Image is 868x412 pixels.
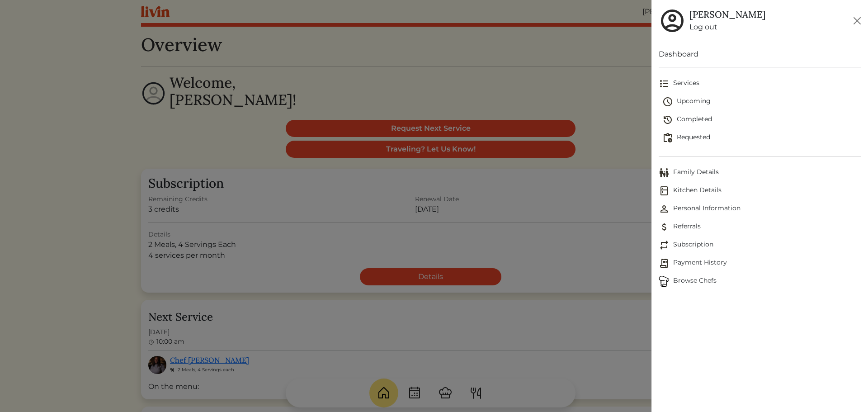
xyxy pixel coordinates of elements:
h5: [PERSON_NAME] [689,9,765,20]
img: Kitchen Details [659,185,670,196]
span: Referrals [659,222,861,232]
a: SubscriptionSubscription [659,236,861,254]
img: Payment History [659,258,670,269]
img: pending_actions-fd19ce2ea80609cc4d7bbea353f93e2f363e46d0f816104e4e0650fdd7f915cf.svg [662,133,673,143]
a: ReferralsReferrals [659,218,861,236]
a: Completed [662,111,861,129]
img: Personal Information [659,204,670,214]
img: format_list_bulleted-ebc7f0161ee23162107b508e562e81cd567eeab2455044221954b09d19068e74.svg [659,78,670,89]
a: Services [659,75,861,93]
a: Personal InformationPersonal Information [659,200,861,218]
span: Payment History [659,258,861,269]
a: ChefsBrowse Chefs [659,272,861,290]
img: Family Details [659,167,670,178]
a: Requested [662,129,861,147]
span: Completed [662,114,861,125]
img: Browse Chefs [659,276,670,287]
button: Close [850,14,864,28]
a: Log out [689,22,765,33]
span: Kitchen Details [659,185,861,196]
span: Subscription [659,240,861,251]
img: history-2b446bceb7e0f53b931186bf4c1776ac458fe31ad3b688388ec82af02103cd45.svg [662,114,673,125]
span: Upcoming [662,96,861,107]
span: Services [659,78,861,89]
span: Requested [662,133,861,143]
a: Dashboard [659,49,861,60]
img: schedule-fa401ccd6b27cf58db24c3bb5584b27dcd8bd24ae666a918e1c6b4ae8c451a22.svg [662,96,673,107]
a: Upcoming [662,93,861,111]
span: Family Details [659,167,861,178]
a: Family DetailsFamily Details [659,164,861,182]
span: Browse Chefs [659,276,861,287]
img: user_account-e6e16d2ec92f44fc35f99ef0dc9cddf60790bfa021a6ecb1c896eb5d2907b31c.svg [659,7,686,34]
img: Referrals [659,222,670,232]
span: Personal Information [659,204,861,214]
a: Kitchen DetailsKitchen Details [659,182,861,200]
img: Subscription [659,240,670,251]
a: Payment HistoryPayment History [659,254,861,272]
